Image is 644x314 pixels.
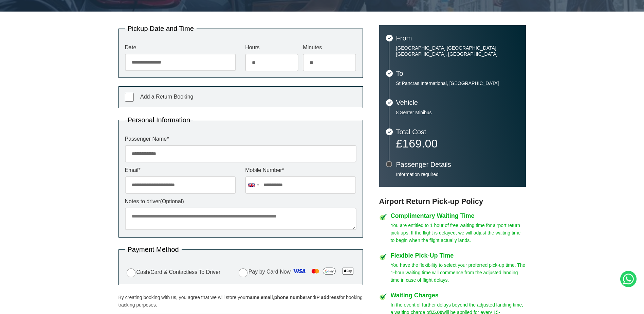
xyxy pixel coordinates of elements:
[396,70,519,77] h3: To
[315,295,339,300] strong: IP address
[118,294,363,309] p: By creating booking with us, you agree that we will store your , , and for booking tracking purpo...
[396,171,519,177] p: Information required
[125,25,197,32] legend: Pickup Date and Time
[125,93,134,102] input: Add a Return Booking
[245,168,356,173] label: Mobile Number
[125,168,236,173] label: Email
[391,292,526,298] h4: Waiting Charges
[125,136,356,142] label: Passenger Name
[396,128,519,135] h3: Total Cost
[303,45,356,50] label: Minutes
[396,45,519,57] p: [GEOGRAPHIC_DATA] [GEOGRAPHIC_DATA], [GEOGRAPHIC_DATA], [GEOGRAPHIC_DATA]
[396,139,519,148] p: £
[396,35,519,41] h3: From
[245,177,261,193] div: United Kingdom: +44
[125,45,236,50] label: Date
[274,295,307,300] strong: phone number
[125,267,221,277] label: Cash/Card & Contactless To Driver
[261,295,273,300] strong: email
[125,117,193,123] legend: Personal Information
[391,252,526,259] h4: Flexible Pick-Up Time
[379,197,526,206] h3: Airport Return Pick-up Policy
[140,94,194,100] span: Add a Return Booking
[391,222,526,244] p: You are entitled to 1 hour of free waiting time for airport return pick-ups. If the flight is del...
[237,266,356,279] label: Pay by Card Now
[125,246,182,253] legend: Payment Method
[247,295,259,300] strong: name
[402,137,438,150] span: 169.00
[391,261,526,284] p: You have the flexibility to select your preferred pick-up time. The 1-hour waiting time will comm...
[127,268,135,277] input: Cash/Card & Contactless To Driver
[160,198,184,204] span: (Optional)
[396,161,519,168] h3: Passenger Details
[396,80,519,86] p: St Pancras International, [GEOGRAPHIC_DATA]
[396,99,519,106] h3: Vehicle
[239,268,247,277] input: Pay by Card Now
[245,45,298,50] label: Hours
[391,213,526,219] h4: Complimentary Waiting Time
[396,109,519,116] p: 8 Seater Minibus
[125,199,356,204] label: Notes to driver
